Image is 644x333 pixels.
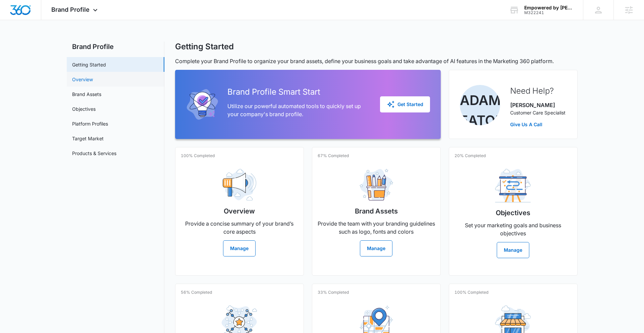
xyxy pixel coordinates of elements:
[72,105,96,112] a: Objectives
[449,147,578,276] a: 20% CompletedObjectivesSet your marketing goals and business objectivesManage
[355,206,398,216] h2: Brand Assets
[72,61,106,68] a: Getting Started
[318,220,435,236] p: Provide the team with your branding guidelines such as logo, fonts and colors
[360,240,392,256] button: Manage
[318,153,349,159] p: 67% Completed
[181,289,212,295] p: 56% Completed
[72,150,116,157] a: Products & Services
[72,135,104,142] a: Target Market
[227,86,369,98] h2: Brand Profile Smart Start
[227,102,369,118] p: Utilize our powerful automated tools to quickly set up your company's brand profile.
[181,153,215,159] p: 100% Completed
[181,220,298,236] p: Provide a concise summary of your brand’s core aspects
[67,42,164,52] h2: Brand Profile
[312,147,441,276] a: 67% CompletedBrand AssetsProvide the team with your branding guidelines such as logo, fonts and c...
[72,120,108,127] a: Platform Profiles
[318,289,349,295] p: 33% Completed
[223,240,256,256] button: Manage
[454,289,488,295] p: 100% Completed
[224,206,255,216] h2: Overview
[380,96,430,112] button: Get Started
[510,109,566,116] p: Customer Care Specialist
[510,121,566,128] a: Give Us A Call
[524,5,573,10] div: account name
[460,85,500,125] img: Adam Eaton
[497,242,529,258] button: Manage
[454,153,486,159] p: 20% Completed
[72,76,93,83] a: Overview
[175,57,578,65] p: Complete your Brand Profile to organize your brand assets, define your business goals and take ad...
[387,100,423,108] div: Get Started
[454,221,572,237] p: Set your marketing goals and business objectives
[72,91,101,98] a: Brand Assets
[496,208,530,218] h2: Objectives
[510,101,566,109] p: [PERSON_NAME]
[175,42,234,52] h1: Getting Started
[510,85,566,97] h2: Need Help?
[175,147,304,276] a: 100% CompletedOverviewProvide a concise summary of your brand’s core aspectsManage
[51,6,90,13] span: Brand Profile
[524,10,573,15] div: account id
